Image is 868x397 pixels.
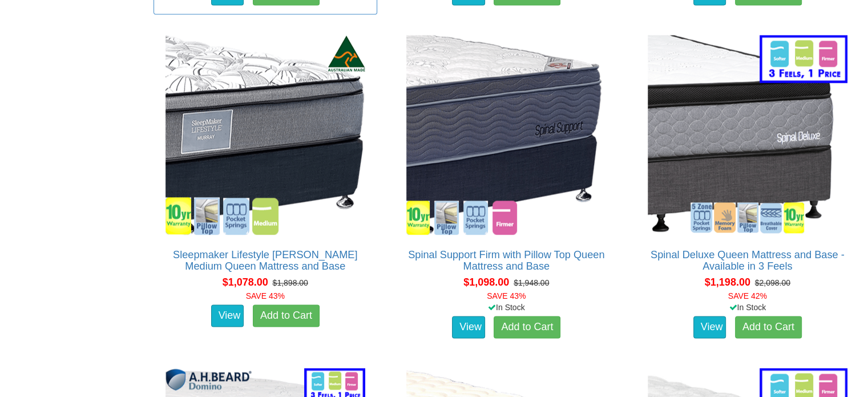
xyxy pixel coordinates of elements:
[223,276,268,288] span: $1,078.00
[246,291,285,300] font: SAVE 43%
[645,32,850,238] img: Spinal Deluxe Queen Mattress and Base - Available in 3 Feels
[253,304,320,327] a: Add to Cart
[173,249,357,272] a: Sleepmaker Lifestyle [PERSON_NAME] Medium Queen Mattress and Base
[755,278,790,287] del: $2,098.00
[487,291,526,300] font: SAVE 43%
[392,302,621,313] div: In Stock
[651,249,845,272] a: Spinal Deluxe Queen Mattress and Base - Available in 3 Feels
[163,32,368,238] img: Sleepmaker Lifestyle Murray Medium Queen Mattress and Base
[463,276,509,288] span: $1,098.00
[273,278,308,287] del: $1,898.00
[728,291,767,300] font: SAVE 42%
[211,304,244,327] a: View
[514,278,549,287] del: $1,948.00
[452,316,485,339] a: View
[735,316,802,339] a: Add to Cart
[403,32,609,238] img: Spinal Support Firm with Pillow Top Queen Mattress and Base
[693,316,726,339] a: View
[408,249,604,272] a: Spinal Support Firm with Pillow Top Queen Mattress and Base
[705,276,750,288] span: $1,198.00
[494,316,560,339] a: Add to Cart
[633,302,862,313] div: In Stock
